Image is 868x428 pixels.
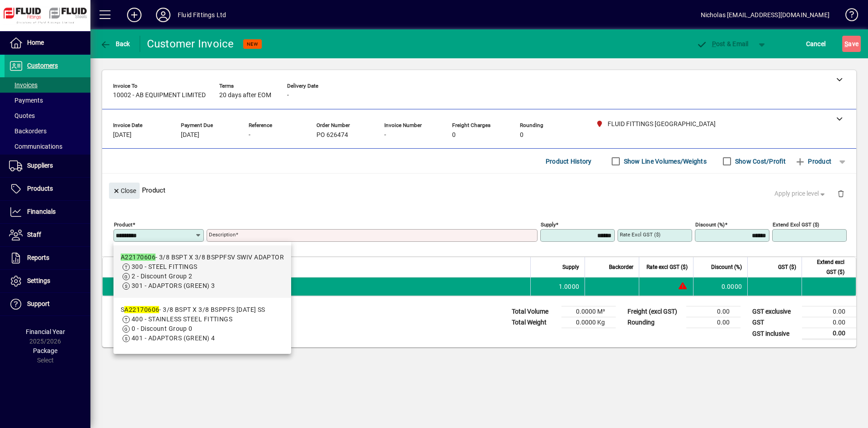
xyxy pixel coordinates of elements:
[748,328,802,339] td: GST inclusive
[121,305,265,315] div: S - 3/8 BSPT X 3/8 BSPPFS [DATE] SS
[520,132,524,139] span: 0
[27,277,50,284] span: Settings
[711,262,742,272] span: Discount (%)
[733,157,786,166] label: Show Cost/Profit
[5,155,90,177] a: Suppliers
[149,7,178,23] button: Profile
[844,37,859,51] span: ave
[27,231,41,238] span: Staff
[748,306,802,317] td: GST exclusive
[693,277,747,296] td: 0.0000
[27,208,56,215] span: Financials
[839,2,857,31] a: Knowledge Base
[802,328,856,339] td: 0.00
[9,97,43,104] span: Payments
[686,306,741,317] td: 0.00
[102,174,856,207] div: Product
[113,132,132,139] span: [DATE]
[807,257,844,277] span: Extend excl GST ($)
[830,189,852,198] app-page-header-button: Delete
[541,221,556,228] mat-label: Supply
[209,231,236,238] mat-label: Description
[546,154,592,169] span: Product History
[249,132,250,139] span: -
[9,81,38,89] span: Invoices
[5,247,90,269] a: Reports
[5,270,90,292] a: Settings
[5,77,90,93] a: Invoices
[120,7,149,23] button: Add
[830,183,852,204] button: Delete
[802,317,856,328] td: 0.00
[132,334,215,342] span: 401 - ADAPTORS (GREEN) 4
[623,306,686,317] td: Freight (excl GST)
[774,189,827,198] span: Apply price level
[620,231,660,238] mat-label: Rate excl GST ($)
[9,127,47,135] span: Backorders
[114,221,132,228] mat-label: Product
[646,262,688,272] span: Rate excl GST ($)
[26,328,65,335] span: Financial Year
[316,132,348,139] span: PO 626474
[696,40,749,47] span: ost & Email
[113,92,206,99] span: 10002 - AB EQUIPMENT LIMITED
[5,108,90,123] a: Quotes
[121,253,284,262] div: - 3/8 BSPT X 3/8 BSPPFSV SWIV ADAPTOR
[27,300,50,307] span: Support
[147,37,234,51] div: Customer Invoice
[219,92,271,99] span: 20 days after EOM
[5,123,90,139] a: Backorders
[561,317,616,328] td: 0.0000 Kg
[27,39,44,46] span: Home
[559,282,580,291] span: 1.0000
[27,185,53,192] span: Products
[178,8,226,22] div: Fluid Fittings Ltd
[712,40,716,47] span: P
[542,153,595,169] button: Product History
[113,245,291,298] mat-option: A22170606 - 3/8 BSPT X 3/8 BSPPFSV SWIV ADAPTOR
[100,40,130,47] span: Back
[287,92,289,99] span: -
[107,186,142,194] app-page-header-button: Close
[33,347,57,354] span: Package
[132,325,193,332] span: 0 - Discount Group 0
[384,132,386,139] span: -
[90,36,140,52] app-page-header-button: Back
[98,36,132,52] button: Back
[5,93,90,108] a: Payments
[771,186,830,202] button: Apply price level
[5,201,90,223] a: Financials
[9,112,35,119] span: Quotes
[686,317,741,328] td: 0.00
[701,8,830,22] div: Nicholas [EMAIL_ADDRESS][DOMAIN_NAME]
[5,32,90,54] a: Home
[5,293,90,315] a: Support
[113,183,136,198] span: Close
[844,40,848,47] span: S
[842,36,861,52] button: Save
[27,62,58,69] span: Customers
[622,157,707,166] label: Show Line Volumes/Weights
[5,178,90,200] a: Products
[609,262,633,272] span: Backorder
[748,317,802,328] td: GST
[113,298,291,350] mat-option: SA22170606 - 3/8 BSPT X 3/8 BSPPFS AD 316 SS
[181,132,199,139] span: [DATE]
[507,317,561,328] td: Total Weight
[5,139,90,154] a: Communications
[561,306,616,317] td: 0.0000 M³
[692,36,753,52] button: Post & Email
[247,41,258,47] span: NEW
[695,221,725,228] mat-label: Discount (%)
[27,162,53,169] span: Suppliers
[562,262,579,272] span: Supply
[132,273,193,280] span: 2 - Discount Group 2
[452,132,456,139] span: 0
[806,37,826,51] span: Cancel
[507,306,561,317] td: Total Volume
[778,262,796,272] span: GST ($)
[124,306,159,313] em: A22170606
[623,317,686,328] td: Rounding
[132,263,198,270] span: 300 - STEEL FITTINGS
[109,183,140,199] button: Close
